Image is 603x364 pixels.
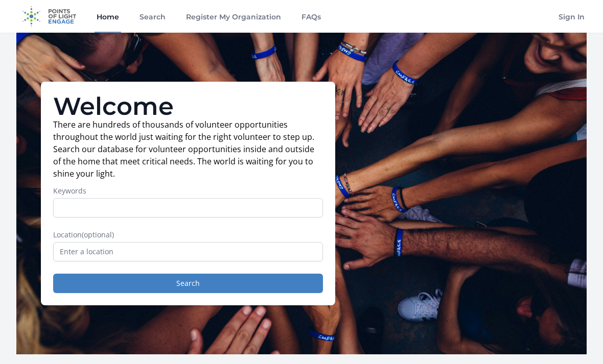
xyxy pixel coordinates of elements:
input: Enter a location [53,242,323,261]
label: Location [53,230,323,240]
span: (optional) [82,230,114,239]
button: Search [53,274,323,293]
p: There are hundreds of thousands of volunteer opportunities throughout the world just waiting for ... [53,118,323,180]
label: Keywords [53,186,323,196]
h1: Welcome [53,94,323,118]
